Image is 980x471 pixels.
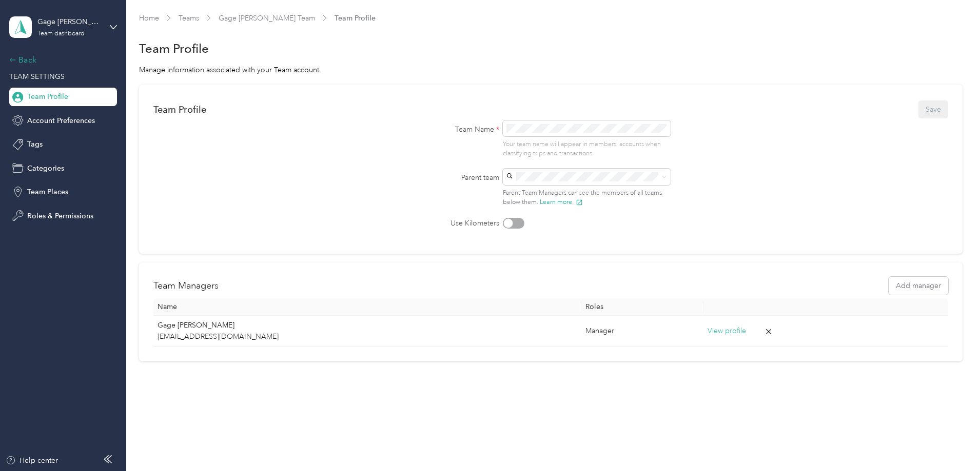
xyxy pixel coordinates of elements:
[37,16,102,27] div: Gage [PERSON_NAME] Team
[407,172,499,183] label: Parent team
[179,14,199,23] a: Teams
[27,211,93,221] span: Roles & Permissions
[27,139,43,150] span: Tags
[153,104,206,115] div: Team Profile
[27,91,68,102] span: Team Profile
[139,14,159,23] a: Home
[9,72,65,81] span: TEAM SETTINGS
[158,331,577,342] p: [EMAIL_ADDRESS][DOMAIN_NAME]
[581,298,703,316] th: Roles
[27,115,95,126] span: Account Preferences
[708,325,746,337] button: View profile
[503,189,662,207] span: Parent Team Managers can see the members of all teams below them.
[27,163,64,174] span: Categories
[37,31,85,37] div: Team dashboard
[407,218,499,229] label: Use Kilometers
[9,54,112,66] div: Back
[923,414,980,471] iframe: Everlance-gr Chat Button Frame
[585,325,699,337] div: Manager
[6,455,58,466] button: Help center
[503,140,671,158] p: Your team name will appear in members’ accounts when classifying trips and transactions.
[153,279,219,293] h2: Team Managers
[153,298,581,316] th: Name
[219,14,315,23] a: Gage [PERSON_NAME] Team
[158,320,577,331] p: Gage [PERSON_NAME]
[27,187,68,197] span: Team Places
[139,43,209,54] h1: Team Profile
[335,13,376,24] span: Team Profile
[540,197,583,207] button: Learn more
[407,124,499,135] label: Team Name
[889,277,948,295] button: Add manager
[139,65,963,75] div: Manage information associated with your Team account.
